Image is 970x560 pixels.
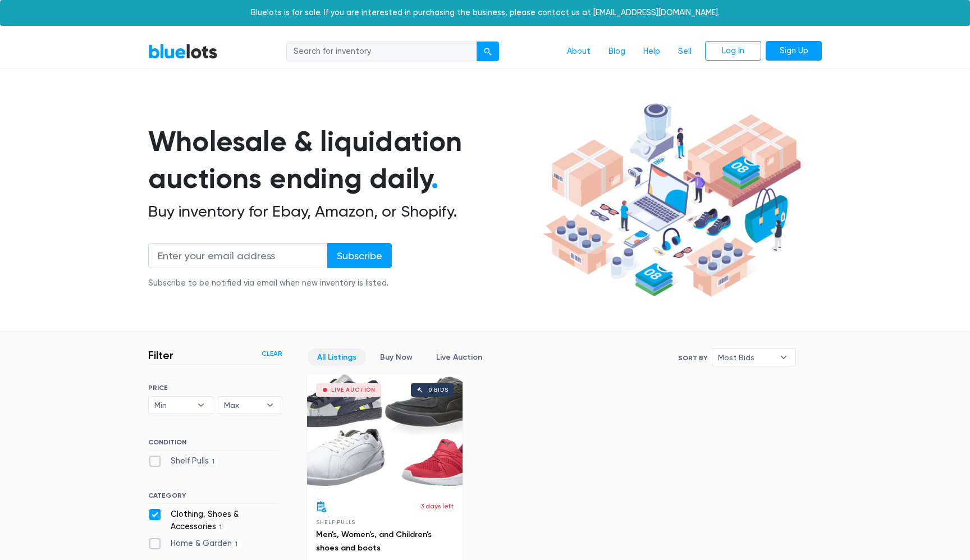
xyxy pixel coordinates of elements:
[308,348,366,366] a: All Listings
[216,523,226,532] span: 1
[370,348,422,366] a: Buy Now
[148,243,328,268] input: Enter your email address
[600,41,634,62] a: Blog
[148,123,539,198] h1: Wholesale & liquidation auctions ending daily
[258,397,282,414] b: ▾
[539,98,805,302] img: hero-ee84e7d0318cb26816c560f6b4441b76977f77a177738b4e94f68c95b2b83dbb.png
[420,501,454,511] p: 3 days left
[148,438,282,451] h6: CONDITION
[316,519,355,525] span: Shelf Pulls
[148,508,282,533] label: Clothing, Shoes & Accessories
[148,538,241,550] label: Home & Garden
[307,374,463,492] a: Live Auction 0 bids
[148,492,282,504] h6: CATEGORY
[558,41,600,62] a: About
[148,384,282,392] h6: PRICE
[148,348,173,362] h3: Filter
[705,41,761,61] a: Log In
[148,202,539,221] h2: Buy inventory for Ebay, Amazon, or Shopify.
[262,348,282,359] a: Clear
[428,387,449,393] div: 0 bids
[327,243,392,268] input: Subscribe
[148,277,392,290] div: Subscribe to be notified via email when new inventory is listed.
[772,349,795,366] b: ▾
[189,397,213,414] b: ▾
[286,42,477,62] input: Search for inventory
[232,540,241,549] span: 1
[209,457,218,466] span: 1
[678,353,707,363] label: Sort By
[154,397,191,414] span: Min
[431,162,438,195] span: .
[427,348,492,366] a: Live Auction
[718,349,774,366] span: Most Bids
[148,43,218,59] a: BlueLots
[148,455,218,467] label: Shelf Pulls
[766,41,822,61] a: Sign Up
[669,41,701,62] a: Sell
[316,530,432,553] a: Men's, Women's, and Children's shoes and boots
[224,397,261,414] span: Max
[634,41,669,62] a: Help
[331,387,376,393] div: Live Auction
